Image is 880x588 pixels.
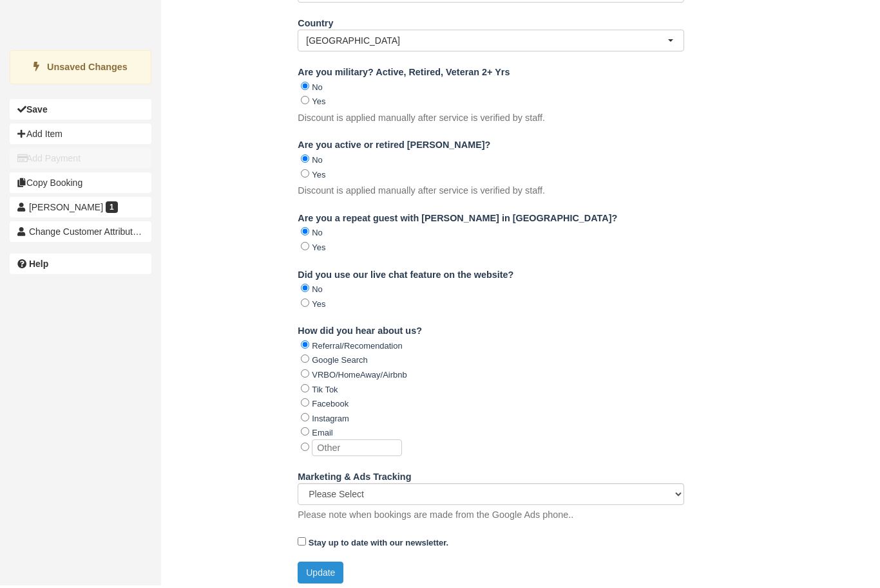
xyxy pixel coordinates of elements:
button: Add Item [10,126,151,147]
button: Change Customer Attribution [10,224,151,244]
label: Referral/Recomendation [312,344,402,353]
strong: Unsaved Changes [47,64,128,75]
label: Are you military? Active, Retired, Veteran 2+ Yrs [298,64,510,82]
label: No [312,230,323,240]
label: Google Search [312,358,367,367]
p: Discount is applied manually after service is verified by staff. [298,187,545,200]
p: Please note when bookings are made from the Google Ads phone.. [298,511,573,524]
label: How did you hear about us? [298,322,422,340]
label: No [312,85,323,95]
span: Change Customer Attribution [29,229,145,239]
button: [GEOGRAPHIC_DATA] [298,32,684,54]
label: VRBO/HomeAway/Airbnb [312,372,407,382]
label: Tik Tok [312,387,338,397]
a: Help [10,256,151,277]
input: Stay up to date with our newsletter. [298,540,306,548]
span: [PERSON_NAME] [29,205,103,215]
button: Add Payment [10,151,151,171]
b: Help [29,261,48,271]
label: No [312,158,323,167]
label: Yes [312,245,325,255]
label: Email [312,430,332,440]
label: Facebook [312,401,349,411]
span: 1 [106,204,118,216]
label: Marketing & Ads Tracking [298,468,411,486]
input: Other [312,442,402,459]
label: Yes [312,302,325,311]
label: Are you active or retired [PERSON_NAME]? [298,136,490,154]
label: Did you use our live chat feature on the website? [298,266,513,284]
b: Save [26,107,48,117]
button: Update [298,564,343,586]
label: Are you a repeat guest with [PERSON_NAME] in [GEOGRAPHIC_DATA]? [298,210,617,228]
label: Instagram [312,416,349,426]
p: Discount is applied manually after service is verified by staff. [298,114,545,127]
span: [GEOGRAPHIC_DATA] [306,37,667,50]
select: Please Select [298,486,684,508]
label: Country [298,15,333,33]
a: [PERSON_NAME] 1 [10,199,151,220]
label: Yes [312,172,325,182]
button: Copy Booking [10,175,151,196]
label: Yes [312,99,325,109]
strong: Stay up to date with our newsletter. [309,540,448,550]
label: No [312,287,323,297]
button: Save [10,102,151,122]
